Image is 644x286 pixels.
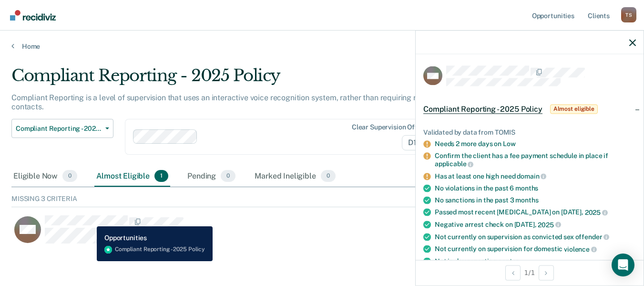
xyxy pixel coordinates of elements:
[435,140,636,148] div: Needs 2 more days on Low
[564,245,597,253] span: violence
[550,104,598,114] span: Almost eligible
[435,257,636,265] div: Not in day reporting
[253,166,337,187] div: Marked Ineligible
[435,196,636,204] div: No sanctions in the past 3
[515,184,538,192] span: months
[498,257,519,265] span: center
[539,265,554,280] button: Next Opportunity
[435,184,636,192] div: No violations in the past 6
[621,7,636,22] div: T S
[515,196,538,204] span: months
[612,254,634,276] div: Open Intercom Messenger
[11,93,484,111] p: Compliant Reporting is a level of supervision that uses an interactive voice recognition system, ...
[435,172,636,180] div: Has at least one high need domain
[416,260,644,285] div: 1 / 1
[423,128,636,136] div: Validated by data from TOMIS
[505,265,521,280] button: Previous Opportunity
[221,170,235,182] span: 0
[435,233,636,241] div: Not currently on supervision as convicted sex
[62,170,77,182] span: 0
[11,66,494,93] div: Compliant Reporting - 2025 Policy
[11,166,79,187] div: Eligible Now
[11,215,555,253] div: CaseloadOpportunityCell-00643792
[16,125,102,133] span: Compliant Reporting - 2025 Policy
[11,195,633,207] div: Missing 3 Criteria
[585,209,608,216] span: 2025
[538,221,561,228] span: 2025
[621,7,636,22] button: Profile dropdown button
[11,42,633,51] a: Home
[352,123,433,131] div: Clear supervision officers
[321,170,336,182] span: 0
[575,233,610,241] span: offender
[154,170,168,182] span: 1
[423,104,542,114] span: Compliant Reporting - 2025 Policy
[435,208,636,217] div: Passed most recent [MEDICAL_DATA] on [DATE],
[94,166,170,187] div: Almost Eligible
[10,10,56,21] img: Recidiviz
[435,152,636,168] div: Confirm the client has a fee payment schedule in place if applicable
[402,135,435,150] span: D10
[185,166,237,187] div: Pending
[435,220,636,229] div: Negative arrest check on [DATE],
[435,245,636,254] div: Not currently on supervision for domestic
[416,94,644,124] div: Compliant Reporting - 2025 PolicyAlmost eligible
